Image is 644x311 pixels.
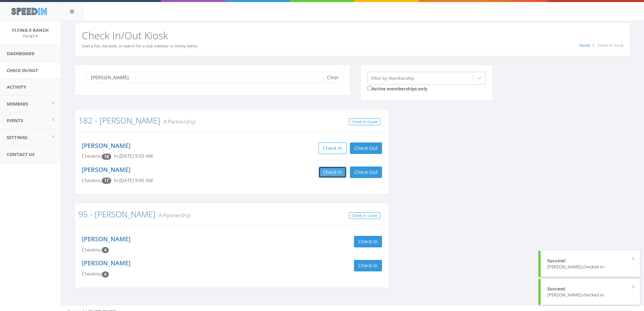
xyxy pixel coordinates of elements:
a: [PERSON_NAME] [82,235,130,243]
small: FlyingX [23,34,38,38]
span: Checkins: [82,247,102,253]
button: × [631,284,635,290]
input: Active memberships only [367,86,372,90]
span: Checkin count [102,154,111,160]
h2: Check In/Out Kiosk [82,30,623,41]
span: Contact Us [7,151,34,157]
a: 182 - [PERSON_NAME] [78,115,160,126]
div: Success! [547,258,633,264]
span: In: [DATE] 9:05 AM [114,177,153,183]
a: Check In Guest [349,118,380,126]
span: Checkins: [82,271,102,277]
button: Clear [323,72,343,83]
span: Checkin count [102,271,109,277]
button: × [631,256,635,262]
span: Checkin count [102,178,111,184]
button: Check in [318,166,347,178]
button: Check Out [350,142,382,154]
a: [PERSON_NAME] [82,165,130,174]
input: Search a name to check in [87,72,328,83]
div: Success! [547,286,633,292]
span: Events [7,117,23,124]
a: Check In Guest [349,212,380,219]
span: Members [7,101,28,107]
small: A Partnership [156,212,191,219]
a: [PERSON_NAME] [82,141,130,150]
span: Settings [7,134,27,140]
a: Home [579,43,590,48]
span: Checkins: [82,177,102,183]
div: Filter by Membership [371,75,414,81]
a: FlyingX [23,32,38,39]
div: [PERSON_NAME] checked in. [547,292,633,298]
button: Check in [354,260,382,271]
button: Check Out [350,166,382,178]
img: speedin_logo.png [8,5,50,18]
a: [PERSON_NAME] [82,259,130,267]
span: Checkins: [82,153,102,159]
small: Scan a fob, barcode, or search for a club member or family name. [82,43,198,48]
div: [PERSON_NAME] checked in. [547,264,633,270]
button: Check in [318,142,347,154]
small: A Partnership [160,118,195,125]
span: Checkin count [102,247,109,253]
label: Active memberships only [367,85,427,92]
span: In: [DATE] 9:05 AM [114,153,153,159]
span: Flying X Ranch [12,27,49,33]
span: Check-In Kiosk [598,43,623,48]
button: Check in [354,236,382,247]
a: 95 - [PERSON_NAME] [78,208,156,220]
